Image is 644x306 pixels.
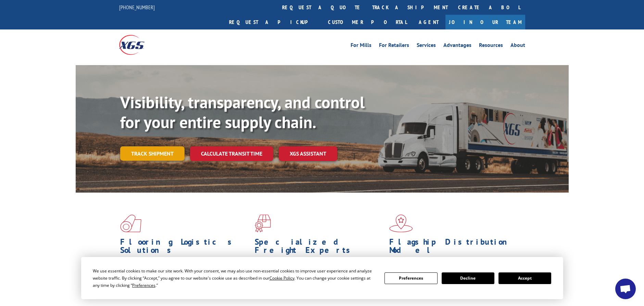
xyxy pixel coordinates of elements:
a: Track shipment [120,146,185,161]
h1: Flooring Logistics Solutions [120,238,250,258]
b: Visibility, transparency, and control for your entire supply chain. [120,91,365,133]
img: xgs-icon-total-supply-chain-intelligence-red [120,215,141,232]
a: Services [417,42,436,50]
div: We use essential cookies to make our site work. With your consent, we may also use non-essential ... [93,267,376,289]
h1: Specialized Freight Experts [255,238,384,258]
h1: Flagship Distribution Model [389,238,519,258]
a: Request a pickup [224,15,323,29]
a: Customer Portal [323,15,412,29]
a: Join Our Team [445,15,525,29]
a: Agent [412,15,445,29]
a: Resources [479,42,503,50]
a: For Mills [351,42,371,50]
div: Open chat [615,279,636,299]
span: Cookie Policy [269,275,294,281]
a: About [510,42,525,50]
a: For Retailers [379,42,409,50]
img: xgs-icon-flagship-distribution-model-red [389,215,413,232]
button: Preferences [384,272,437,284]
button: Decline [442,272,494,284]
img: xgs-icon-focused-on-flooring-red [255,215,271,232]
a: Advantages [443,42,471,50]
span: Preferences [132,282,155,288]
button: Accept [498,272,551,284]
div: Cookie Consent Prompt [81,257,563,299]
a: XGS ASSISTANT [279,146,337,161]
a: [PHONE_NUMBER] [119,4,155,11]
a: Calculate transit time [190,146,273,161]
